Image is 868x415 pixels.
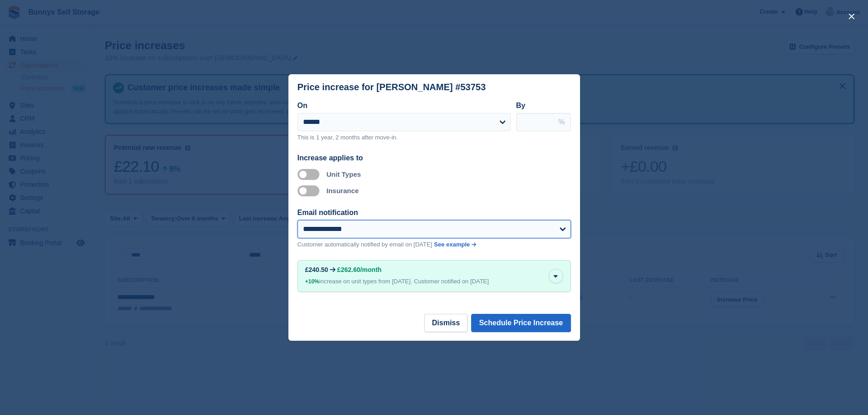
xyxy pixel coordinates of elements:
[337,266,360,273] span: £262.60
[414,278,489,285] span: Customer notified on [DATE]
[298,190,323,192] label: Apply to insurance
[434,241,470,248] span: See example
[298,153,571,164] div: Increase applies to
[298,240,432,249] p: Customer automatically notified by email on [DATE]
[516,102,525,109] label: By
[298,102,308,109] label: On
[327,170,361,178] label: Unit Types
[298,133,511,142] p: This is 1 year, 2 months after move-in.
[360,266,382,273] span: /month
[471,314,570,332] button: Schedule Price Increase
[298,82,486,92] div: Price increase for [PERSON_NAME] #53753
[305,266,329,273] div: £240.50
[305,277,319,286] div: +10%
[305,278,412,285] span: increase on unit types from [DATE].
[424,314,467,332] button: Dismiss
[844,9,859,24] button: close
[434,240,477,249] a: See example
[298,174,323,175] label: Apply to unit types
[298,209,358,216] label: Email notification
[327,187,359,195] label: Insurance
